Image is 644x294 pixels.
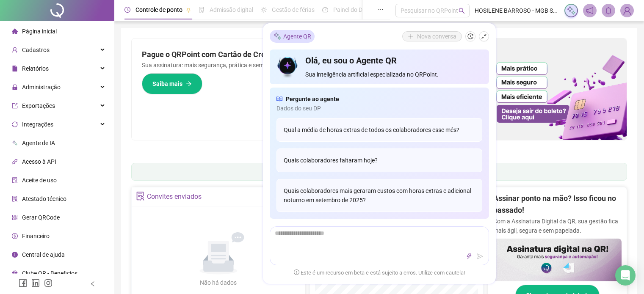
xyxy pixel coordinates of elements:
[22,270,77,277] span: Clube QR - Beneficios
[22,195,66,202] span: Atestado técnico
[90,281,96,287] span: left
[493,239,622,281] img: banner%2F02c71560-61a6-44d4-94b9-c8ab97240462.png
[459,8,465,14] span: search
[22,251,65,258] span: Central de ajuda
[12,47,18,53] span: user-add
[270,30,315,43] div: Agente QR
[12,252,18,258] span: info-circle
[12,233,18,239] span: dollar
[305,70,482,79] span: Sua inteligência artificial especializada no QRPoint.
[272,6,315,13] span: Gestão de férias
[567,6,576,15] img: sparkle-icon.fc2bf0ac1784a2077858766a79e2daf3.svg
[294,269,299,275] span: exclamation-circle
[142,49,369,60] h2: Pague o QRPoint com Cartão de Crédito
[22,102,55,109] span: Exportações
[12,214,18,220] span: qrcode
[22,121,53,128] span: Integrações
[305,55,482,66] h4: Olá, eu sou o Agente QR
[276,94,282,104] span: read
[12,159,18,165] span: api
[22,84,61,91] span: Administração
[481,33,487,39] span: shrink
[493,192,622,217] h2: Assinar ponto na mão? Isso ficou no passado!
[44,279,53,287] span: instagram
[621,4,633,17] img: 94462
[276,148,482,172] div: Quais colaboradores faltaram hoje?
[12,270,18,276] span: gift
[466,253,472,259] span: thunderbolt
[19,279,27,287] span: facebook
[276,55,299,79] img: icon
[152,79,182,88] span: Saiba mais
[147,190,202,204] div: Convites enviados
[22,28,57,35] span: Página inicial
[142,73,202,94] button: Saiba mais
[180,278,257,287] div: Não há dados
[12,196,18,202] span: solution
[136,192,145,201] span: solution
[135,6,182,13] span: Controle de ponto
[12,66,18,71] span: file
[22,233,50,239] span: Financeiro
[379,38,627,140] img: banner%2F096dab35-e1a4-4d07-87c2-cf089f3812bf.png
[378,7,384,13] span: ellipsis
[276,179,482,212] div: Quais colaboradores mais geraram custos com horas extras e adicional noturno em setembro de 2025?
[493,217,622,235] p: Com a Assinatura Digital da QR, sua gestão fica mais ágil, segura e sem papelada.
[586,7,594,14] span: notification
[276,118,482,142] div: Qual a média de horas extras de todos os colaboradores esse mês?
[475,251,485,261] button: send
[402,31,462,41] button: Nova conversa
[22,158,56,165] span: Acesso à API
[31,279,40,287] span: linkedin
[22,47,50,53] span: Cadastros
[22,65,49,72] span: Relatórios
[124,7,130,13] span: clock-circle
[12,177,18,183] span: audit
[186,81,192,87] span: arrow-right
[261,7,267,13] span: sun
[322,7,328,13] span: dashboard
[22,177,57,184] span: Aceite de uso
[12,28,18,34] span: home
[22,214,60,221] span: Gerar QRCode
[475,6,559,15] span: HOSILENE BARROSO - MGB SOLUCOES PARA EVENTOS LTDA
[12,121,18,127] span: sync
[22,140,55,146] span: Agente de IA
[12,84,18,90] span: lock
[210,6,253,13] span: Admissão digital
[273,32,282,41] img: sparkle-icon.fc2bf0ac1784a2077858766a79e2daf3.svg
[615,265,636,286] div: Open Intercom Messenger
[467,33,473,39] span: history
[333,6,366,13] span: Painel do DP
[12,103,18,109] span: export
[294,269,465,277] span: Este é um recurso em beta e está sujeito a erros. Utilize com cautela!
[142,60,369,70] p: Sua assinatura: mais segurança, prática e sem preocupações com boletos!
[286,94,339,104] span: Pergunte ao agente
[464,251,474,261] button: thunderbolt
[605,7,612,14] span: bell
[276,104,482,113] span: Dados do seu DP
[186,8,191,13] span: pushpin
[199,7,205,13] span: file-done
